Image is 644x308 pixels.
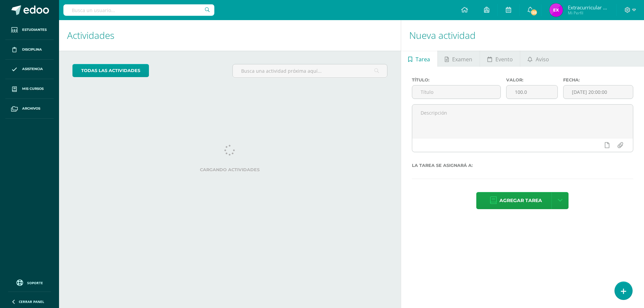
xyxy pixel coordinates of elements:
label: La tarea se asignará a: [412,163,633,168]
label: Cargando actividades [72,167,387,172]
input: Busca un usuario... [63,4,214,16]
a: todas las Actividades [72,64,149,77]
label: Valor: [506,77,557,82]
span: Cerrar panel [19,299,44,304]
span: Agregar tarea [499,192,542,209]
a: Aviso [520,51,556,67]
a: Tarea [401,51,437,67]
label: Fecha: [563,77,633,82]
a: Estudiantes [5,20,54,40]
img: 15a074f41613a7f727dddaabd9de4821.png [549,3,563,17]
span: Aviso [536,51,549,67]
span: Mi Perfil [568,10,608,16]
span: Archivos [22,106,40,111]
a: Soporte [8,278,51,287]
h1: Nueva actividad [409,20,636,51]
label: Título: [412,77,501,82]
span: Examen [452,51,472,67]
span: Soporte [27,281,43,285]
input: Fecha de entrega [563,85,633,99]
span: 135 [530,9,538,16]
span: Tarea [416,51,430,67]
a: Mis cursos [5,79,54,99]
a: Disciplina [5,40,54,60]
input: Puntos máximos [506,85,557,99]
input: Busca una actividad próxima aquí... [233,64,387,77]
a: Evento [480,51,520,67]
span: Extracurricular Música [568,4,608,11]
span: Estudiantes [22,27,47,33]
span: Evento [495,51,513,67]
span: Asistencia [22,66,43,72]
input: Título [412,85,501,99]
a: Asistencia [5,60,54,79]
span: Mis cursos [22,86,44,91]
span: Disciplina [22,47,42,52]
h1: Actividades [67,20,393,51]
a: Examen [438,51,480,67]
a: Archivos [5,99,54,119]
